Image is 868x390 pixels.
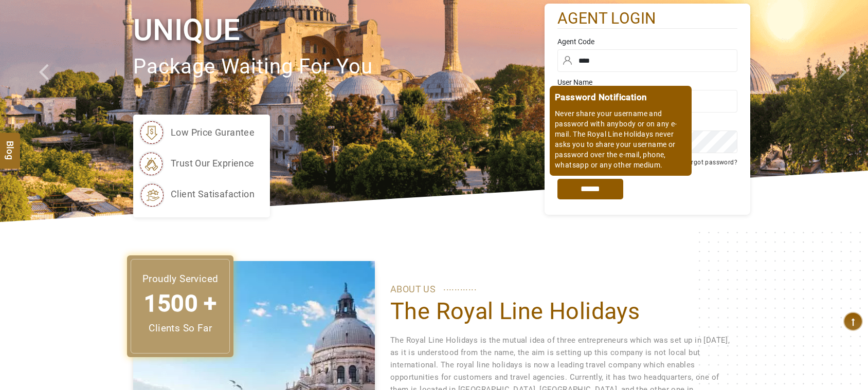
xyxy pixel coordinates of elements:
[138,120,255,145] li: low price gurantee
[557,9,737,29] h2: agent login
[684,159,737,166] a: Forgot password?
[557,77,737,87] label: User Name
[4,141,17,150] span: Blog
[557,36,737,47] label: Agent Code
[138,151,255,176] li: trust our exprience
[390,297,735,326] h1: The Royal Line Holidays
[390,282,735,297] p: ABOUT US
[133,11,545,49] h1: Unique
[443,280,477,295] span: ............
[138,181,255,207] li: client satisafaction
[557,118,737,128] label: Password
[568,160,608,167] label: Remember me
[133,50,545,84] p: package waiting for you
